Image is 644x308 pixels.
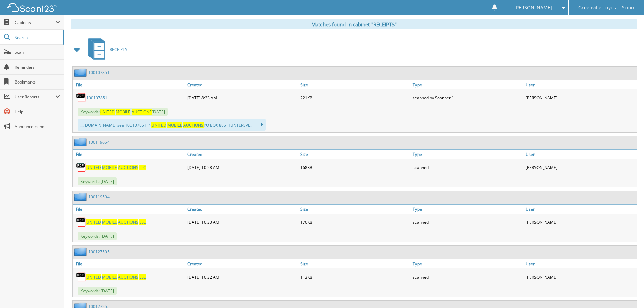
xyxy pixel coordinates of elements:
span: UNITED [86,219,101,225]
a: UNITED MOBILE AUCTIONS LLC [86,274,146,280]
div: scanned [411,161,524,174]
a: File [73,205,186,214]
span: Keywords: [DATE] [78,232,117,240]
div: 170KB [299,215,411,229]
img: PDF.png [76,93,86,103]
span: Help [15,109,60,115]
span: MOBILE [102,219,117,225]
span: Greenville Toyota - Scion [578,6,634,10]
span: AUCTIONS [183,122,204,128]
img: PDF.png [76,217,86,227]
a: 100107851 [86,95,108,101]
a: Created [186,259,299,268]
img: PDF.png [76,272,86,282]
div: ...[DOMAIN_NAME] sea 100107851 Pr PO BOX 885 HUNTERSVI... [78,119,266,131]
span: AUCTIONS [132,109,152,115]
a: Size [299,205,411,214]
span: Reminders [15,64,60,70]
a: User [524,259,637,268]
span: Keywords: [DATE] [78,108,168,116]
div: 221KB [299,91,411,104]
span: MOBILE [116,109,130,115]
span: LLC [139,274,146,280]
span: LLC [139,219,146,225]
span: UNITED [100,109,115,115]
span: RECEIPTS [110,47,127,52]
span: Search [15,34,59,40]
div: scanned [411,215,524,229]
div: [PERSON_NAME] [524,270,637,284]
a: 100127505 [88,249,110,255]
iframe: Chat Widget [610,276,644,308]
a: 100119594 [88,194,110,200]
div: [PERSON_NAME] [524,215,637,229]
a: File [73,259,186,268]
a: Type [411,205,524,214]
a: User [524,80,637,89]
a: Type [411,150,524,159]
a: User [524,205,637,214]
div: [DATE] 10:28 AM [186,161,299,174]
span: MOBILE [167,122,182,128]
span: Cabinets [15,20,55,25]
div: scanned by Scanner 1 [411,91,524,104]
img: folder2.png [74,138,88,146]
span: UNITED [86,274,101,280]
div: [DATE] 10:32 AM [186,270,299,284]
a: RECEIPTS [84,36,127,63]
a: UNITED MOBILE AUCTIONS LLC [86,165,146,170]
img: folder2.png [74,193,88,201]
a: Created [186,205,299,214]
img: scan123-logo-white.svg [7,3,57,12]
span: User Reports [15,94,55,100]
img: folder2.png [74,68,88,77]
span: AUCTIONS [118,219,138,225]
span: Keywords: [DATE] [78,287,117,295]
a: UNITED MOBILE AUCTIONS LLC [86,219,146,225]
span: MOBILE [102,165,117,170]
a: 100119654 [88,139,110,145]
div: [DATE] 10:33 AM [186,215,299,229]
span: MOBILE [102,274,117,280]
a: File [73,150,186,159]
a: Size [299,259,411,268]
a: Created [186,150,299,159]
img: folder2.png [74,247,88,256]
a: Type [411,80,524,89]
span: Announcements [15,124,60,129]
span: UNITED [151,122,166,128]
div: 168KB [299,161,411,174]
div: [PERSON_NAME] [524,91,637,104]
a: 100107851 [88,70,110,75]
span: AUCTIONS [118,274,138,280]
a: Size [299,80,411,89]
span: Scan [15,49,60,55]
div: scanned [411,270,524,284]
a: Type [411,259,524,268]
div: [PERSON_NAME] [524,161,637,174]
span: LLC [139,165,146,170]
span: Bookmarks [15,79,60,85]
a: Created [186,80,299,89]
span: [PERSON_NAME] [514,6,552,10]
div: 113KB [299,270,411,284]
span: AUCTIONS [118,165,138,170]
span: UNITED [86,165,101,170]
img: PDF.png [76,162,86,172]
div: Matches found in cabinet "RECEIPTS" [71,19,637,29]
a: File [73,80,186,89]
span: Keywords: [DATE] [78,177,117,185]
a: Size [299,150,411,159]
a: User [524,150,637,159]
div: [DATE] 8:23 AM [186,91,299,104]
